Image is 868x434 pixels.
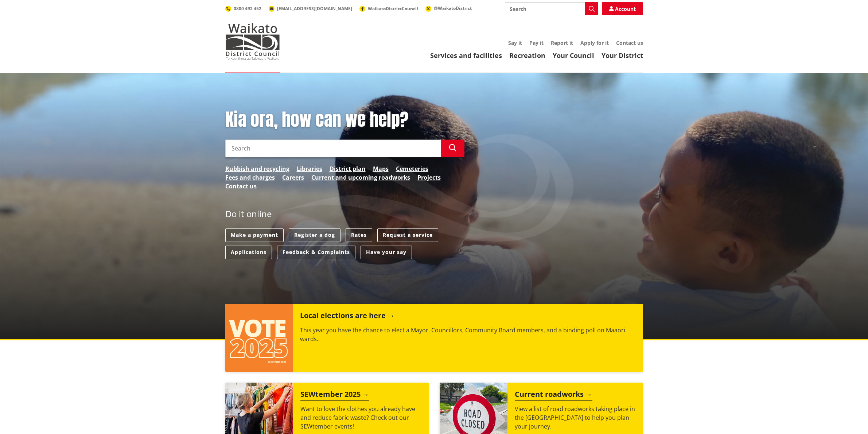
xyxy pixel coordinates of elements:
a: Your Council [553,51,594,60]
a: Apply for it [580,39,609,46]
h2: Current roadworks [515,390,592,401]
a: 0800 492 452 [225,5,261,12]
a: Applications [225,246,272,259]
p: Want to love the clothes you already have and reduce fabric waste? Check out our SEWtember events! [300,404,421,431]
a: Have your say [361,246,412,259]
a: Libraries [297,164,322,173]
a: Contact us [225,182,257,191]
a: Rates [346,228,372,242]
a: Recreation [509,51,545,60]
a: Cemeteries [396,164,428,173]
span: [EMAIL_ADDRESS][DOMAIN_NAME] [277,5,352,12]
span: @WaikatoDistrict [434,5,472,11]
img: Waikato District Council - Te Kaunihera aa Takiwaa o Waikato [225,23,280,60]
img: Vote 2025 [225,304,293,372]
a: Feedback & Complaints [277,246,355,259]
a: WaikatoDistrictCouncil [359,5,418,12]
a: Projects [417,173,441,182]
a: @WaikatoDistrict [425,5,472,11]
span: 0800 492 452 [234,5,261,12]
a: Local elections are here This year you have the chance to elect a Mayor, Councillors, Community B... [225,304,643,372]
a: Your District [602,51,643,60]
p: View a list of road roadworks taking place in the [GEOGRAPHIC_DATA] to help you plan your journey. [515,404,636,431]
a: Fees and charges [225,173,275,182]
a: Pay it [529,39,544,46]
a: [EMAIL_ADDRESS][DOMAIN_NAME] [269,5,352,12]
a: Rubbish and recycling [225,164,289,173]
a: Current and upcoming roadworks [311,173,410,182]
h2: Do it online [225,209,272,222]
a: District plan [330,164,366,173]
h1: Kia ora, how can we help? [225,109,464,130]
a: Maps [373,164,389,173]
a: Services and facilities [430,51,502,60]
a: Account [602,2,643,15]
input: Search input [225,140,441,157]
h2: SEWtember 2025 [300,390,369,401]
a: Say it [508,39,522,46]
a: Make a payment [225,228,284,242]
p: This year you have the chance to elect a Mayor, Councillors, Community Board members, and a bindi... [300,326,635,343]
input: Search input [505,2,598,15]
span: WaikatoDistrictCouncil [368,5,418,12]
a: Report it [551,39,573,46]
a: Contact us [616,39,643,46]
a: Careers [282,173,304,182]
a: Register a dog [289,228,340,242]
a: Request a service [377,228,438,242]
h2: Local elections are here [300,311,394,322]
